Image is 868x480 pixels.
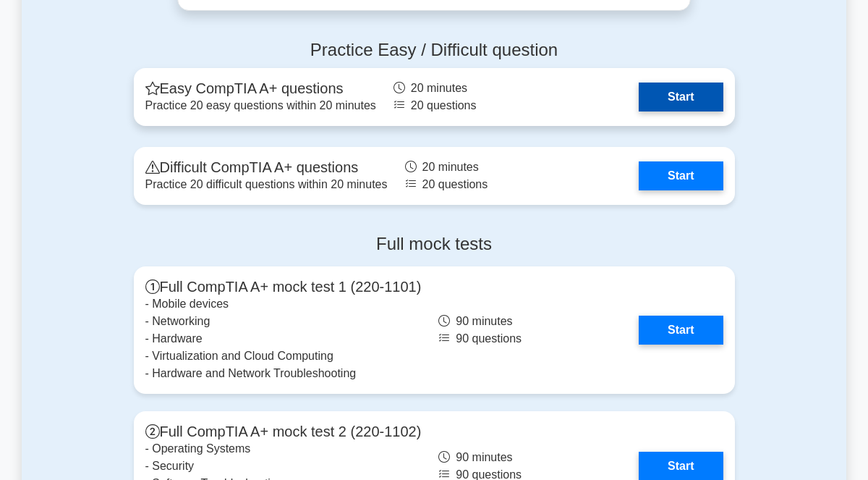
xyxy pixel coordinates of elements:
[639,161,723,190] a: Start
[134,234,735,255] h4: Full mock tests
[639,316,723,345] a: Start
[639,83,723,111] a: Start
[134,40,735,61] h4: Practice Easy / Difficult question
